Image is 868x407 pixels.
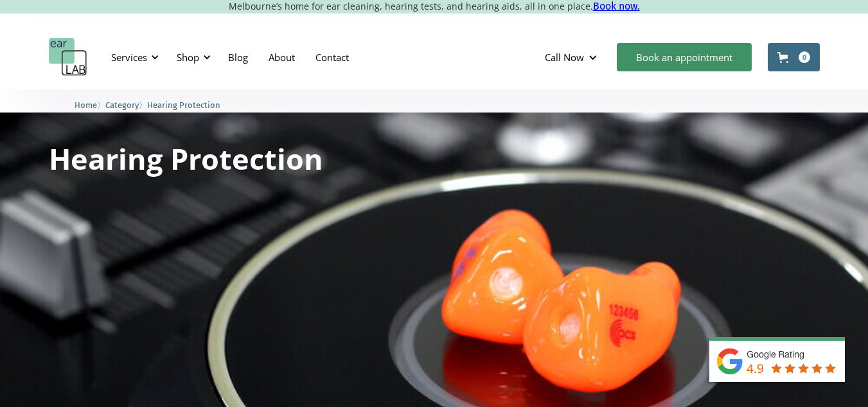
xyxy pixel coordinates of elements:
li: 〉 [105,98,147,112]
a: Home [75,98,97,111]
span: Category [105,100,139,110]
a: Category [105,98,139,111]
div: Shop [169,38,215,77]
a: Blog [218,39,258,76]
div: 0 [799,51,810,63]
a: About [258,39,305,76]
div: Services [111,51,147,64]
span: Home [75,100,97,110]
a: Hearing Protection [147,98,220,111]
div: Shop [177,51,199,64]
div: Call Now [535,38,610,77]
li: 〉 [75,98,105,112]
span: Hearing Protection [147,100,220,110]
a: Contact [305,39,359,76]
a: Open cart [768,43,820,71]
a: home [49,38,87,77]
div: Services [103,38,163,77]
a: Book an appointment [617,43,752,71]
div: Call Now [545,51,584,64]
h1: Hearing Protection [49,144,323,173]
